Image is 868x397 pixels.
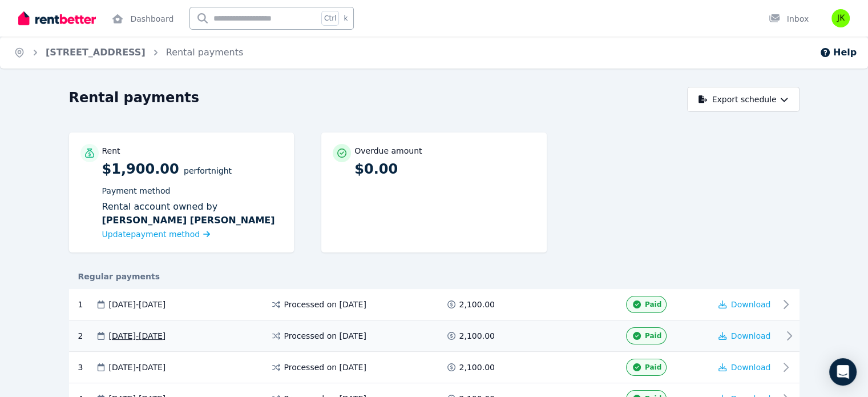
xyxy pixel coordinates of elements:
span: 2,100.00 [459,362,495,373]
p: $0.00 [354,160,535,178]
span: per Fortnight [184,166,232,175]
span: [DATE] - [DATE] [109,330,166,342]
span: 2,100.00 [459,299,495,310]
span: Paid [645,331,661,340]
span: Download [731,300,771,309]
span: k [344,14,348,23]
div: Inbox [769,13,809,25]
span: Paid [645,363,661,372]
span: Update payment method [102,230,200,239]
img: RentBetter [18,10,96,27]
div: 2 [78,327,95,344]
h1: Rental payments [69,89,200,107]
span: Processed on [DATE] [284,362,366,373]
span: Download [731,331,771,340]
span: Download [731,363,771,372]
div: Open Intercom Messenger [829,358,857,386]
span: [DATE] - [DATE] [109,362,166,373]
a: Rental payments [166,47,244,58]
span: [DATE] - [DATE] [109,299,166,310]
div: Rental account owned by [102,200,283,227]
a: [STREET_ADDRESS] [46,47,146,58]
button: Download [718,299,771,310]
p: Overdue amount [354,145,422,157]
button: Export schedule [687,87,800,112]
div: Regular payments [69,271,800,282]
span: Ctrl [321,11,339,26]
p: $1,900.00 [102,160,283,241]
div: 3 [78,359,95,376]
p: Rent [102,145,120,157]
img: Jordan Slade Kaplan [831,9,850,27]
span: 2,100.00 [459,330,495,342]
button: Help [819,46,857,59]
div: 1 [78,296,95,313]
span: Processed on [DATE] [284,330,366,342]
b: [PERSON_NAME] [PERSON_NAME] [102,214,275,227]
p: Payment method [102,185,283,197]
span: Processed on [DATE] [284,299,366,310]
button: Download [718,362,771,373]
button: Download [718,330,771,342]
span: Paid [645,300,661,309]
